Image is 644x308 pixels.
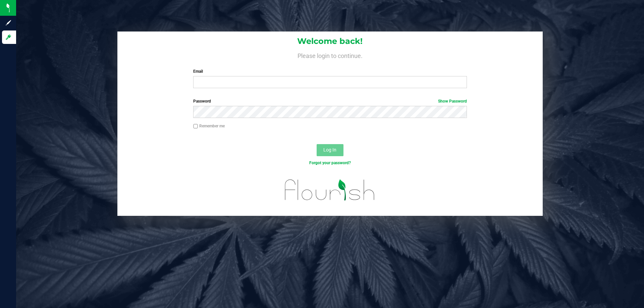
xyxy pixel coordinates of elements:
[117,51,543,59] h4: Please login to continue.
[5,19,12,26] inline-svg: Sign up
[5,34,12,41] inline-svg: Log in
[193,123,225,129] label: Remember me
[309,161,351,165] a: Forgot your password?
[193,99,211,104] span: Password
[317,144,343,156] button: Log In
[277,173,383,207] img: flourish_logo.svg
[193,124,198,129] input: Remember me
[193,68,467,74] label: Email
[323,147,336,152] span: Log In
[438,99,467,104] a: Show Password
[117,37,543,46] h1: Welcome back!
